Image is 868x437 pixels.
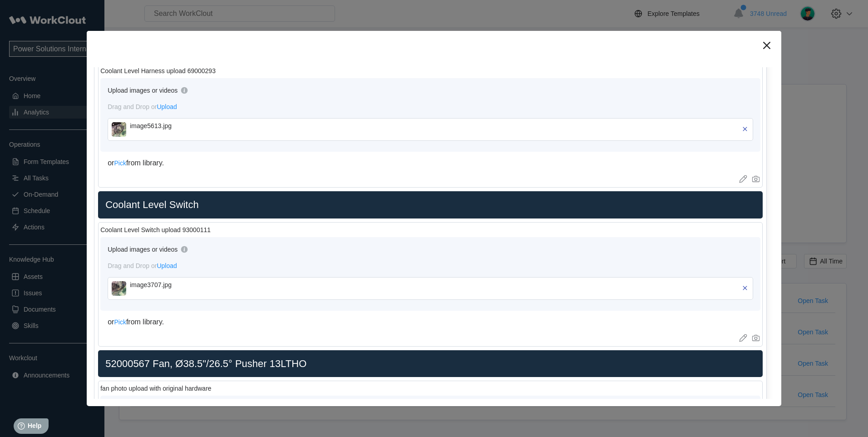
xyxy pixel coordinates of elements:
div: Upload images or videos [108,246,178,253]
div: Upload images or videos [108,87,178,94]
h2: Coolant Level Switch [102,199,759,211]
div: Coolant Level Harness upload 69000293 [100,67,216,74]
div: image3707.jpg [130,281,234,288]
span: Drag and Drop or [108,103,177,110]
img: image5613.jpg [112,122,126,137]
div: or from library. [108,159,753,167]
span: Drag and Drop or [108,262,177,269]
img: image3707.jpg [112,281,126,296]
div: Coolant Level Switch upload 93000111 [100,226,211,233]
span: Upload [157,103,177,110]
span: Pick [114,318,126,326]
h2: 52000567 Fan, Ø38.5"/26.5° Pusher 13LTHO [102,358,759,370]
div: image5613.jpg [130,122,234,129]
span: Pick [114,159,126,167]
div: fan photo upload with original hardware [100,385,211,392]
span: Upload [157,262,177,269]
div: or from library. [108,318,753,326]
